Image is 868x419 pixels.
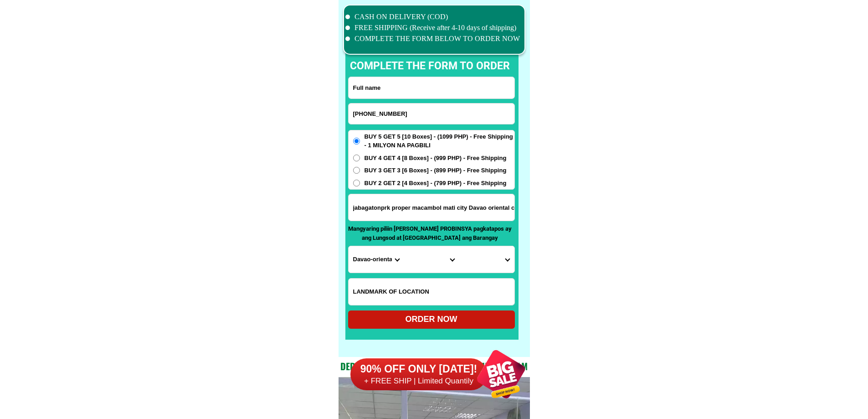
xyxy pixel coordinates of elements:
[459,246,514,273] select: Select commune
[365,179,507,188] span: BUY 2 GET 2 [4 Boxes] - (799 PHP) - Free Shipping
[341,58,519,74] p: complete the form to order
[365,166,507,175] span: BUY 3 GET 3 [6 Boxes] - (899 PHP) - Free Shipping
[353,155,360,161] input: BUY 4 GET 4 [8 Boxes] - (999 PHP) - Free Shipping
[348,313,515,326] div: ORDER NOW
[345,22,520,33] li: FREE SHIPPING (Receive after 4-10 days of shipping)
[353,180,360,186] input: BUY 2 GET 2 [4 Boxes] - (799 PHP) - Free Shipping
[350,362,487,376] h6: 90% OFF ONLY [DATE]!
[349,279,514,305] input: Input LANDMARKOFLOCATION
[365,132,514,150] span: BUY 5 GET 5 [10 Boxes] - (1099 PHP) - Free Shipping - 1 MILYON NA PAGBILI
[365,154,507,163] span: BUY 4 GET 4 [8 Boxes] - (999 PHP) - Free Shipping
[349,77,514,98] input: Input full_name
[345,33,520,44] li: COMPLETE THE FORM BELOW TO ORDER NOW
[353,138,360,145] input: BUY 5 GET 5 [10 Boxes] - (1099 PHP) - Free Shipping - 1 MILYON NA PAGBILI
[345,11,520,22] li: CASH ON DELIVERY (COD)
[349,246,404,273] select: Select province
[353,167,360,174] input: BUY 3 GET 3 [6 Boxes] - (899 PHP) - Free Shipping
[339,359,530,373] h2: Dedicated and professional consulting team
[404,246,459,273] select: Select district
[349,194,514,221] input: Input address
[348,224,512,242] p: Mangyaring piliin [PERSON_NAME] PROBINSYA pagkatapos ay ang Lungsod at [GEOGRAPHIC_DATA] ang Bara...
[349,103,514,124] input: Input phone_number
[350,376,487,386] h6: + FREE SHIP | Limited Quantily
